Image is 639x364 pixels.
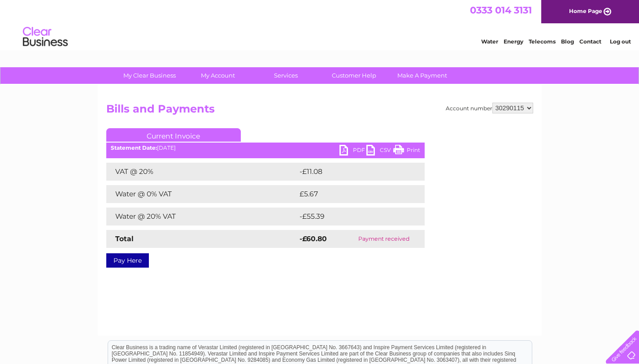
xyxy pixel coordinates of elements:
td: Water @ 20% VAT [106,208,297,225]
td: Water @ 0% VAT [106,185,297,203]
a: My Clear Business [113,67,187,84]
div: [DATE] [106,145,425,151]
a: 0333 014 3131 [470,4,532,16]
a: Telecoms [529,38,556,45]
a: PDF [339,145,366,158]
td: Payment received [343,230,425,248]
strong: -£60.80 [300,234,327,243]
a: Print [393,145,420,158]
img: logo.png [22,23,68,51]
a: My Account [181,67,255,84]
td: £5.67 [297,185,404,203]
a: Current Invoice [106,128,241,142]
h2: Bills and Payments [106,103,533,120]
div: Clear Business is a trading name of Verastar Limited (registered in [GEOGRAPHIC_DATA] No. 3667643... [108,5,532,43]
a: Services [249,67,323,84]
a: Contact [579,38,601,45]
a: Make A Payment [385,67,459,84]
a: Water [481,38,498,45]
a: Pay Here [106,253,149,268]
a: Blog [561,38,574,45]
td: VAT @ 20% [106,163,297,181]
a: CSV [366,145,393,158]
div: Account number [446,103,533,113]
strong: Total [115,234,134,243]
a: Customer Help [317,67,391,84]
b: Statement Date: [111,144,157,151]
td: -£11.08 [297,163,407,181]
a: Log out [610,38,631,45]
td: -£55.39 [297,208,408,225]
a: Energy [504,38,523,45]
